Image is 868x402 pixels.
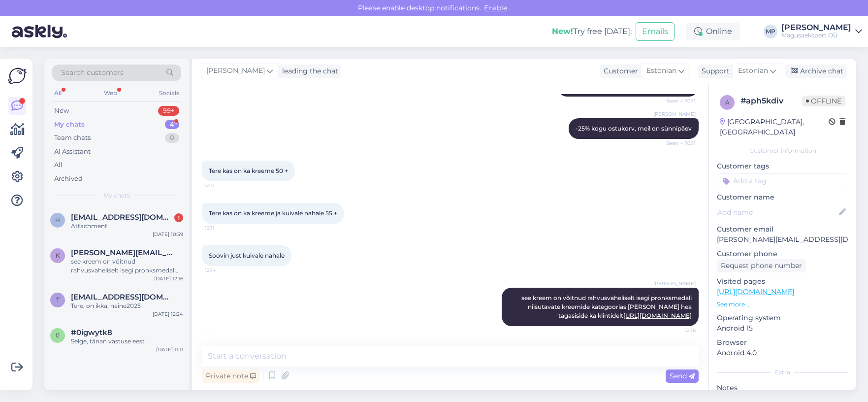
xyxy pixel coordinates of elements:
[56,296,60,303] span: t
[209,209,337,217] span: Tere kas on ka kreeme ja kuivale nahale 55 +
[764,25,777,38] div: MP
[717,323,848,334] p: Android 15
[659,139,696,147] span: Seen ✓ 10:11
[54,133,91,143] div: Team chats
[209,252,285,259] span: Soovin just kuivale nahale
[153,310,183,318] div: [DATE] 12:24
[71,222,183,231] div: Attachment
[717,276,848,287] p: Visited pages
[154,275,183,282] div: [DATE] 12:16
[717,300,848,309] p: See more ...
[54,160,63,170] div: All
[623,312,692,319] a: [URL][DOMAIN_NAME]
[156,346,183,353] div: [DATE] 11:11
[71,337,183,346] div: Selge, tänan vastuse eest
[278,66,338,76] div: leading the chat
[56,332,60,339] span: 0
[781,24,851,32] div: [PERSON_NAME]
[717,207,837,218] input: Add name
[157,87,181,100] div: Socials
[71,293,173,301] span: tiinamartsoo@yahoo.com
[717,348,848,358] p: Android 4.0
[165,120,179,130] div: 4
[785,65,847,78] div: Archive chat
[717,259,806,272] div: Request phone number
[636,22,675,41] button: Emails
[720,117,829,137] div: [GEOGRAPHIC_DATA], [GEOGRAPHIC_DATA]
[54,106,69,116] div: New
[717,383,848,393] p: Notes
[206,66,265,76] span: [PERSON_NAME]
[71,213,173,222] span: helivosumets@gmail.com
[55,216,60,224] span: h
[158,106,179,116] div: 99+
[165,133,179,143] div: 0
[102,87,119,100] div: Web
[717,234,848,245] p: [PERSON_NAME][EMAIL_ADDRESS][DOMAIN_NAME]
[738,66,768,76] span: Estonian
[52,87,64,100] div: All
[717,224,848,234] p: Customer email
[698,66,730,76] div: Support
[717,192,848,202] p: Customer name
[717,313,848,323] p: Operating system
[781,24,862,39] a: [PERSON_NAME]Magusaekspert OÜ
[71,248,173,257] span: karmen.preimann@gmail.com
[576,125,692,132] span: -25% kogu ostukorv, meil on sünnipäev
[71,301,183,310] div: Tere, on ikka, naine2025
[659,97,696,104] span: Seen ✓ 10:11
[740,95,802,107] div: # aph5kdiv
[54,147,91,157] div: AI Assistant
[717,337,848,348] p: Browser
[552,27,573,36] b: New!
[103,191,130,200] span: My chats
[725,99,730,106] span: a
[521,294,693,319] span: see kreem on võitnud rahvusvaheliselt isegi pronksmedali niisutavate kreemide kategoorias [PERSON...
[54,120,85,130] div: My chats
[653,110,696,118] span: [PERSON_NAME]
[202,369,260,383] div: Private note
[670,371,695,380] span: Send
[8,67,27,85] img: Askly Logo
[686,23,740,40] div: Online
[717,146,848,155] div: Customer information
[205,182,242,189] span: 12:11
[71,328,112,337] span: #0igwytk8
[61,67,124,78] span: Search customers
[209,167,288,174] span: Tere kas on ka kreeme 50 +
[659,327,696,334] span: 12:16
[717,161,848,171] p: Customer tags
[54,174,83,184] div: Archived
[552,26,632,37] div: Try free [DATE]:
[205,267,242,274] span: 12:14
[717,249,848,259] p: Customer phone
[717,173,848,188] input: Add a tag
[153,231,183,238] div: [DATE] 10:59
[717,368,848,377] div: Extra
[71,257,183,275] div: see kreem on võitnud rahvusvaheliselt isegi pronksmedali niisutavate kreemide kategoorias [PERSON...
[174,213,183,222] div: 1
[717,287,794,296] a: [URL][DOMAIN_NAME]
[600,66,638,76] div: Customer
[205,224,242,232] span: 12:11
[781,32,851,39] div: Magusaekspert OÜ
[802,96,845,106] span: Offline
[653,280,696,287] span: [PERSON_NAME]
[481,3,510,12] span: Enable
[56,252,60,259] span: k
[646,66,676,76] span: Estonian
